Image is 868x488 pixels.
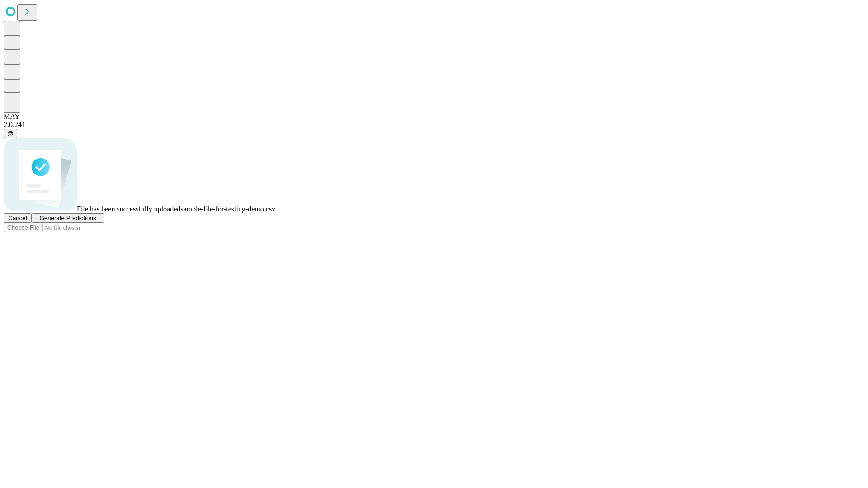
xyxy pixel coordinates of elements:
span: Generate Predictions [39,215,96,221]
span: File has been successfully uploaded [77,205,180,213]
button: @ [4,129,17,138]
span: Cancel [8,215,27,221]
div: MAY [4,113,864,121]
button: Cancel [4,213,32,223]
button: Generate Predictions [32,213,104,223]
div: 2.0.241 [4,121,864,129]
span: @ [7,130,14,137]
span: sample-file-for-testing-demo.csv [180,205,275,213]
